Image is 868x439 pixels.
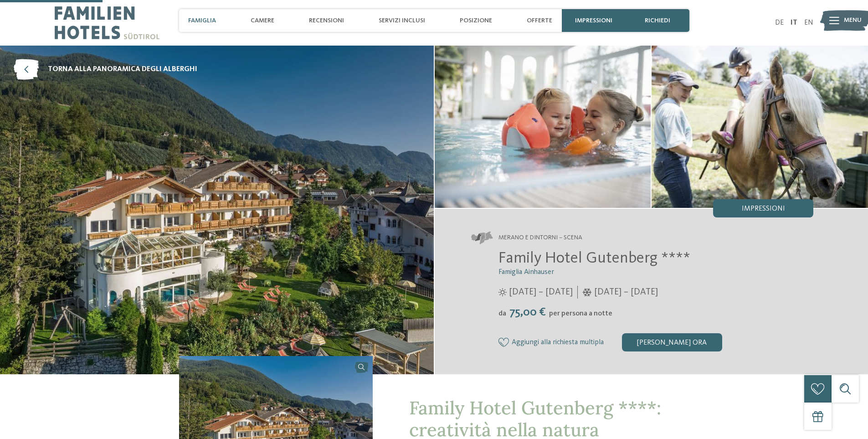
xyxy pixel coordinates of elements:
[498,310,506,317] span: da
[498,233,582,243] span: Merano e dintorni – Scena
[652,46,868,208] img: Family Hotel Gutenberg ****
[594,286,658,299] span: [DATE] – [DATE]
[498,269,554,276] span: Famiglia Ainhauser
[804,19,813,26] a: EN
[582,288,592,296] i: Orari d'apertura inverno
[435,46,651,208] img: il family hotel a Scena per amanti della natura dall’estro creativo
[498,250,690,266] span: Family Hotel Gutenberg ****
[512,339,604,347] span: Aggiungi alla richiesta multipla
[48,64,197,74] span: torna alla panoramica degli alberghi
[509,286,573,299] span: [DATE] – [DATE]
[742,205,785,212] span: Impressioni
[844,16,862,25] span: Menu
[14,59,197,80] a: torna alla panoramica degli alberghi
[622,333,722,351] div: [PERSON_NAME] ora
[507,306,548,318] span: 75,00 €
[498,288,507,296] i: Orari d'apertura estate
[775,19,784,26] a: DE
[549,310,612,317] span: per persona a notte
[791,19,797,26] a: IT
